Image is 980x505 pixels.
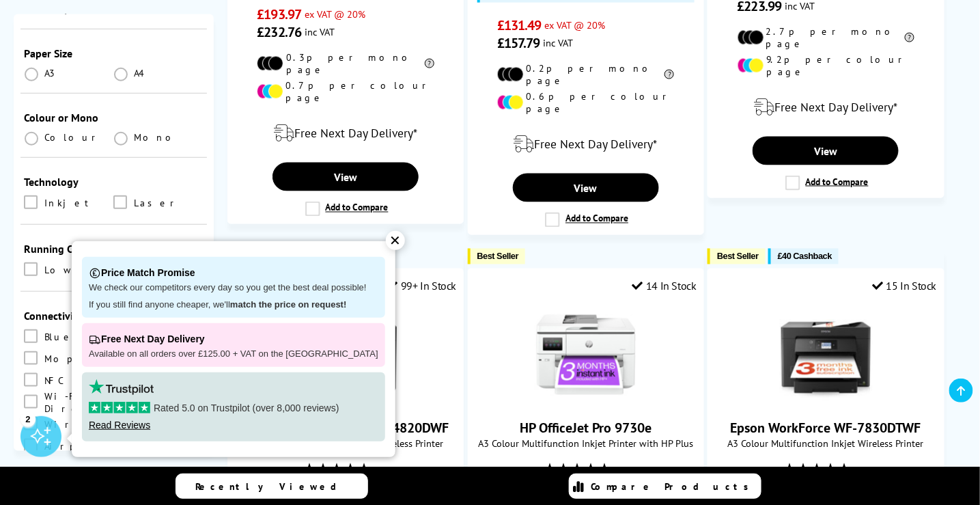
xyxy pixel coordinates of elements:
span: Recently Viewed [196,480,351,493]
span: ex VAT @ 20% [545,18,606,31]
div: modal_delivery [475,125,697,163]
button: Best Seller [468,249,526,264]
span: £131.49 [497,16,542,34]
div: modal_delivery [235,114,456,152]
span: Colour [44,131,101,143]
a: View [753,137,899,165]
div: 14 In Stock [632,279,697,293]
label: Add to Compare [785,176,869,191]
div: ✕ [386,231,405,250]
a: Recently Viewed [176,474,368,499]
span: Compare Products [591,480,757,493]
span: Best Seller [717,251,759,262]
li: 0.2p per mono page [497,62,674,87]
span: Wi-Fi Direct [44,394,113,409]
p: We check our competitors every day so you get the best deal possible! [89,282,378,294]
label: Add to Compare [305,202,389,217]
button: £40 Cashback [768,249,839,264]
li: 0.7p per colour page [257,79,434,104]
span: inc VAT [305,25,335,38]
div: Connectivity [24,308,204,322]
li: 2.7p per mono page [738,25,914,50]
span: Mono [134,131,179,143]
a: HP OfficeJet Pro 9730e [535,395,637,409]
a: View [513,174,659,202]
span: A3 [44,66,57,79]
a: Epson WorkForce WF-7830DTWF [731,420,921,437]
span: Best Seller [477,251,519,262]
span: inc VAT [544,36,574,49]
p: Price Match Promise [89,264,378,282]
div: Colour or Mono [24,110,204,124]
a: View [272,163,419,191]
a: HP OfficeJet Pro 9730e [520,420,652,437]
span: £232.76 [257,23,301,41]
img: HP OfficeJet Pro 9730e [535,303,637,406]
span: NFC [44,372,64,387]
div: 2 [20,411,36,426]
div: Technology [24,174,204,188]
img: Epson WorkForce WF-7830DTWF [774,303,877,406]
p: Available on all orders over £125.00 + VAT on the [GEOGRAPHIC_DATA] [89,349,378,360]
div: 99+ In Stock [387,279,456,293]
div: 15 In Stock [872,279,936,293]
button: Best Seller [708,249,766,264]
span: Mopria [44,351,107,366]
img: trustpilot rating [89,379,154,395]
span: (18) [615,457,628,483]
span: Inkjet [44,195,95,210]
span: A4 [134,66,146,79]
span: £40 Cashback [778,251,832,262]
li: 0.6p per colour page [497,90,674,115]
a: Compare Products [569,474,761,499]
p: Rated 5.0 on Trustpilot (over 8,000 reviews) [89,402,378,414]
span: Low Running Cost [44,262,202,277]
span: £193.97 [257,5,301,23]
div: modal_delivery [715,88,936,126]
a: Epson WorkForce WF-7830DTWF [774,395,877,409]
div: Paper Size [24,46,204,59]
label: Add to Compare [545,213,628,228]
span: Bluetooth [44,329,130,344]
div: Running Costs [24,241,204,255]
span: ex VAT @ 20% [305,8,365,21]
span: (15) [855,457,869,483]
li: 9.2p per colour page [738,53,914,78]
span: A3 Colour Multifunction Inkjet Wireless Printer [715,437,936,450]
span: £157.79 [497,34,540,52]
p: Free Next Day Delivery [89,330,378,349]
li: 0.3p per mono page [257,51,434,76]
strong: match the price on request! [230,299,346,310]
a: Read Reviews [89,420,150,431]
span: A3 Colour Multifunction Inkjet Printer with HP Plus [475,437,697,450]
p: If you still find anyone cheaper, we'll [89,299,378,311]
span: Laser [134,195,180,210]
img: stars-5.svg [89,402,150,413]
